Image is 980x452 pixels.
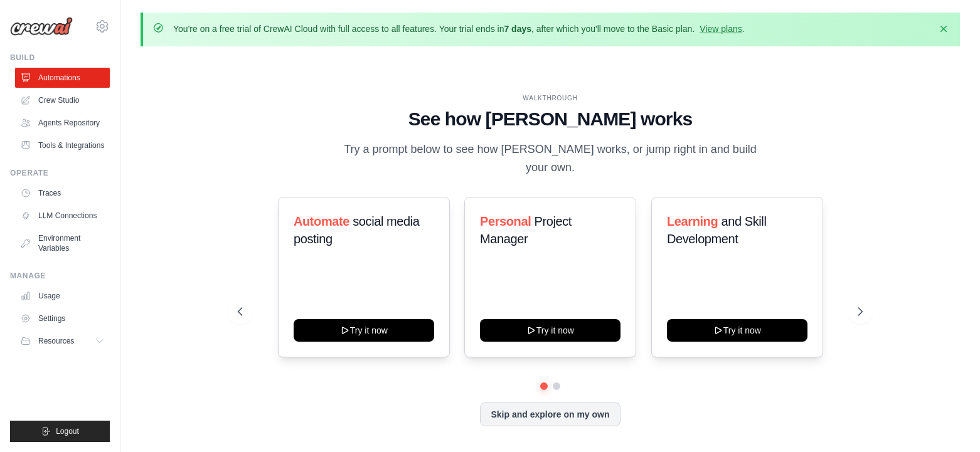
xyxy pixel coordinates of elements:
div: Operate [10,168,110,178]
a: LLM Connections [15,206,110,226]
div: Build [10,53,110,63]
a: Usage [15,286,110,306]
button: Try it now [480,319,620,342]
img: Logo [10,17,73,36]
button: Skip and explore on my own [480,402,620,426]
button: Resources [15,331,110,351]
a: Agents Repository [15,113,110,133]
button: Logout [10,421,110,442]
a: Environment Variables [15,228,110,258]
a: Automations [15,68,110,88]
span: social media posting [294,214,420,246]
a: Traces [15,183,110,203]
div: Manage [10,271,110,281]
span: Learning [667,214,718,228]
span: Resources [38,336,74,346]
p: Try a prompt below to see how [PERSON_NAME] works, or jump right in and build your own. [339,140,761,177]
button: Try it now [294,319,434,342]
a: Settings [15,308,110,328]
h1: See how [PERSON_NAME] works [238,108,863,130]
a: Crew Studio [15,90,110,110]
span: Automate [294,214,349,228]
span: and Skill Development [667,214,766,246]
a: View plans [700,24,742,34]
button: Try it now [667,319,807,342]
a: Tools & Integrations [15,135,110,155]
span: Logout [56,426,79,436]
strong: 7 days [504,24,531,34]
p: You're on a free trial of CrewAI Cloud with full access to all features. Your trial ends in , aft... [173,23,745,35]
span: Personal [480,214,531,228]
div: WALKTHROUGH [238,93,863,103]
